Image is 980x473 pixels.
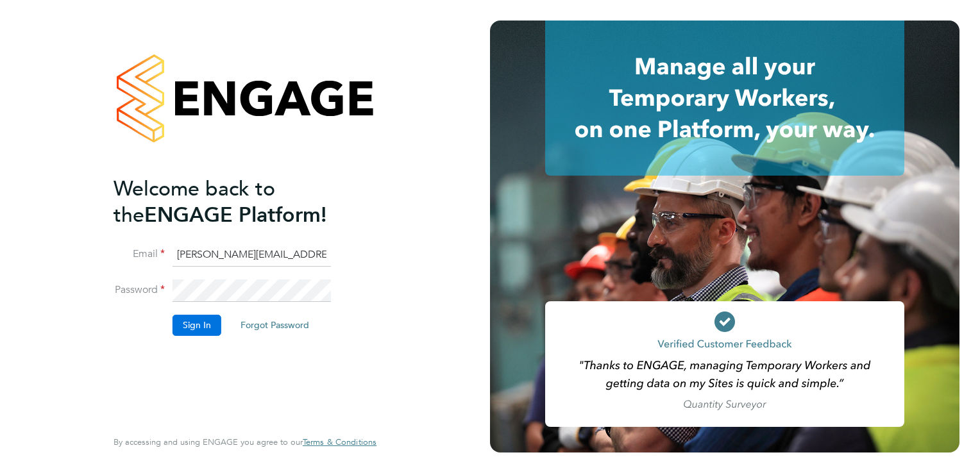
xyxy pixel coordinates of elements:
label: Email [114,247,165,261]
button: Forgot Password [230,315,319,335]
span: By accessing and using ENGAGE you agree to our [114,436,376,447]
input: Enter your work email... [173,244,331,267]
button: Sign In [173,315,221,335]
span: Terms & Conditions [303,436,376,447]
h2: ENGAGE Platform! [114,176,364,228]
a: Terms & Conditions [303,437,376,447]
span: Welcome back to the [114,176,275,228]
label: Password [114,283,165,297]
